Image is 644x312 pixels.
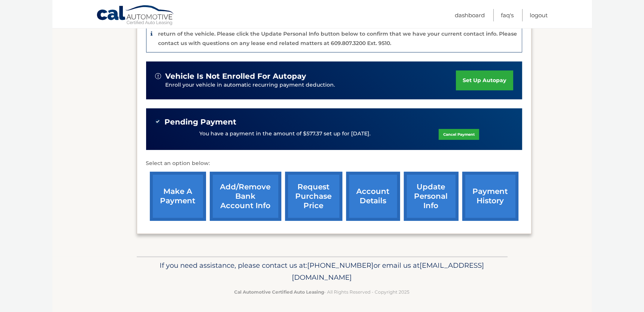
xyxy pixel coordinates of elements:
[142,259,503,283] p: If you need assistance, please contact us at: or email us at
[166,81,456,89] p: Enroll your vehicle in automatic recurring payment deduction.
[150,172,206,221] a: make a payment
[455,9,485,21] a: Dashboard
[456,70,513,90] a: set up autopay
[155,73,161,79] img: alert-white.svg
[439,129,479,140] a: Cancel Payment
[210,172,281,221] a: Add/Remove bank account info
[235,289,324,295] strong: Cal Automotive Certified Auto Leasing
[146,159,522,168] p: Select an option below:
[199,130,371,138] p: You have a payment in the amount of $577.37 set up for [DATE].
[155,119,160,124] img: check-green.svg
[404,172,459,221] a: update personal info
[285,172,342,221] a: request purchase price
[96,5,175,27] a: Cal Automotive
[462,172,518,221] a: payment history
[158,21,517,46] p: The end of your lease is approaching soon. A member of our lease end team will be in touch soon t...
[501,9,514,21] a: FAQ's
[166,72,306,81] span: vehicle is not enrolled for autopay
[142,288,503,296] p: - All Rights Reserved - Copyright 2025
[165,117,237,127] span: Pending Payment
[308,261,374,270] span: [PHONE_NUMBER]
[530,9,548,21] a: Logout
[346,172,400,221] a: account details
